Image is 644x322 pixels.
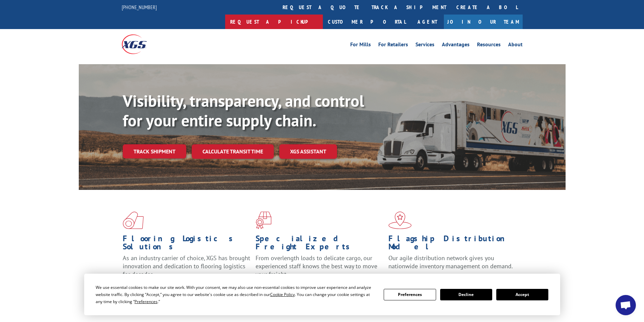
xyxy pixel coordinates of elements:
[256,234,383,254] h1: Specialized Freight Experts
[192,144,274,159] a: Calculate transit time
[442,42,470,49] a: Advantages
[123,144,186,158] a: Track shipment
[496,289,548,300] button: Accept
[384,289,436,300] button: Preferences
[388,254,513,270] span: Our agile distribution network gives you nationwide inventory management on demand.
[415,42,434,49] a: Services
[388,212,412,229] img: xgs-icon-flagship-distribution-model-red
[135,299,158,304] span: Preferences
[279,144,337,159] a: XGS ASSISTANT
[225,15,323,29] a: Request a pickup
[411,15,444,29] a: Agent
[378,42,408,49] a: For Retailers
[256,212,271,229] img: xgs-icon-focused-on-flooring-red
[123,212,144,229] img: xgs-icon-total-supply-chain-intelligence-red
[123,254,250,278] span: As an industry carrier of choice, XGS has brought innovation and dedication to flooring logistics...
[123,234,251,254] h1: Flooring Logistics Solutions
[123,90,364,131] b: Visibility, transparency, and control for your entire supply chain.
[84,274,560,315] div: Cookie Consent Prompt
[122,4,157,10] a: [PHONE_NUMBER]
[616,295,636,315] div: Open chat
[350,42,371,49] a: For Mills
[440,289,492,300] button: Decline
[256,254,383,284] p: From overlength loads to delicate cargo, our experienced staff knows the best way to move your fr...
[323,15,411,29] a: Customer Portal
[444,15,523,29] a: Join Our Team
[270,292,295,297] span: Cookie Policy
[388,234,516,254] h1: Flagship Distribution Model
[477,42,501,49] a: Resources
[508,42,523,49] a: About
[96,284,376,305] div: We use essential cookies to make our site work. With your consent, we may also use non-essential ...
